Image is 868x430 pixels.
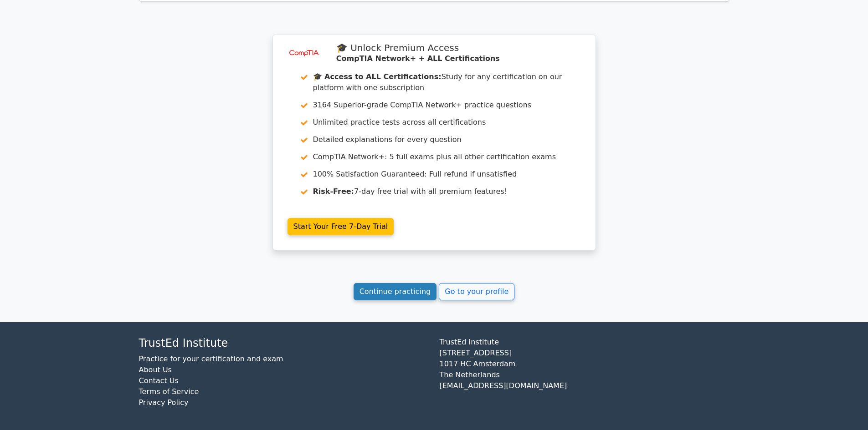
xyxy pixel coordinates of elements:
[139,337,429,350] h4: TrustEd Institute
[139,387,199,396] a: Terms of Service
[439,283,514,300] a: Go to your profile
[139,398,189,407] a: Privacy Policy
[139,376,179,385] a: Contact Us
[139,354,283,363] a: Practice for your certification and exam
[434,337,735,415] div: TrustEd Institute [STREET_ADDRESS] 1017 HC Amsterdam The Netherlands [EMAIL_ADDRESS][DOMAIN_NAME]
[354,283,437,300] a: Continue practicing
[139,365,172,374] a: About Us
[288,218,394,235] a: Start Your Free 7-Day Trial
